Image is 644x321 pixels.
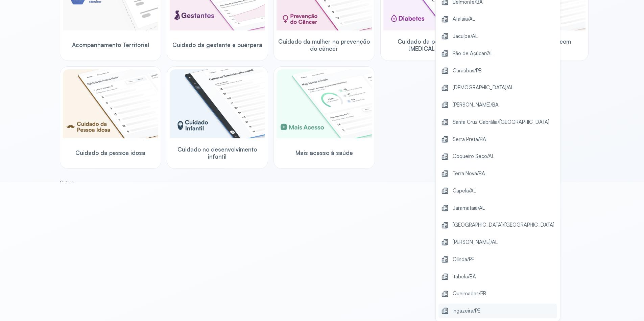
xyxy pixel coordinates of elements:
[453,289,486,298] span: Queimadas/PB
[453,255,474,264] span: Olinda/PE
[72,41,149,48] span: Acompanhamento Territorial
[453,152,494,161] span: Coqueiro Seco/AL
[453,204,485,213] span: Jaramataia/AL
[170,146,265,160] span: Cuidado no desenvolvimento infantil
[453,83,514,92] span: [DEMOGRAPHIC_DATA]/AL
[170,69,265,138] img: child-development.png
[453,272,476,281] span: Itabela/BA
[295,149,353,156] span: Mais acesso à saúde
[277,38,372,52] span: Cuidado da mulher na prevenção do câncer
[453,118,549,127] span: Santa Cruz Cabrália/[GEOGRAPHIC_DATA]
[453,15,475,24] span: Atalaia/AL
[453,32,478,41] span: Jacuípe/AL
[453,66,482,75] span: Caraúbas/PB
[75,149,145,156] span: Cuidado da pessoa idosa
[383,38,479,52] span: Cuidado da pessoa com [MEDICAL_DATA]
[172,41,262,48] span: Cuidado da gestante e puérpera
[453,306,480,316] span: Ingazeira/PE
[453,186,476,196] span: Capela/AL
[453,49,493,58] span: Pão de Açúcar/AL
[453,135,486,144] span: Serra Preta/BA
[453,100,499,110] span: [PERSON_NAME]/BA
[453,169,485,178] span: Terra Nova/BA
[453,221,554,230] span: [GEOGRAPHIC_DATA]/[GEOGRAPHIC_DATA]
[63,69,158,138] img: elderly.png
[60,180,585,185] small: Outros
[277,69,372,138] img: healthcare-greater-access.png
[453,238,498,247] span: [PERSON_NAME]/AL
